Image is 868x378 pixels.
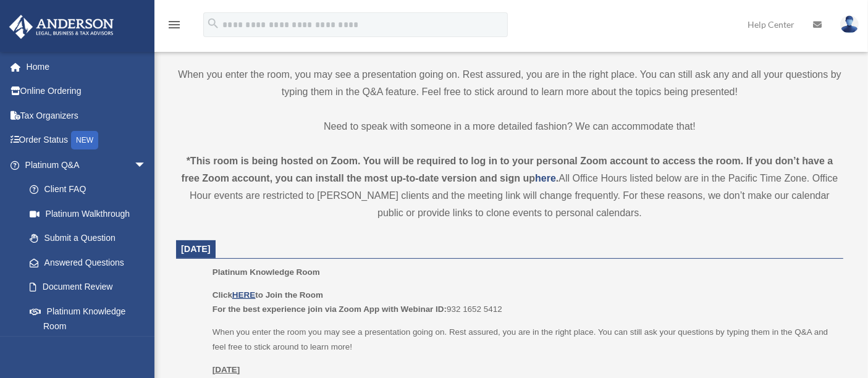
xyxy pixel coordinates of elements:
span: Platinum Knowledge Room [213,267,320,277]
a: Platinum Knowledge Room [17,299,159,338]
a: menu [167,22,182,32]
b: For the best experience join via Zoom App with Webinar ID: [213,304,447,314]
a: Order StatusNEW [9,128,165,153]
a: Platinum Walkthrough [17,201,165,226]
a: Document Review [17,275,165,300]
i: search [206,17,220,30]
u: [DATE] [213,365,240,374]
div: NEW [71,131,98,149]
p: When you enter the room you may see a presentation going on. Rest assured, you are in the right p... [213,325,835,354]
a: here [535,173,556,183]
a: Platinum Q&Aarrow_drop_down [9,153,165,177]
a: Answered Questions [17,250,165,275]
p: 932 1652 5412 [213,288,835,317]
a: Submit a Question [17,226,165,251]
strong: *This room is being hosted on Zoom. You will be required to log in to your personal Zoom account ... [182,156,833,183]
a: Client FAQ [17,177,165,202]
a: HERE [232,290,255,300]
a: Tax Organizers [9,103,165,128]
strong: . [556,173,558,183]
img: Anderson Advisors Platinum Portal [6,15,117,39]
div: All Office Hours listed below are in the Pacific Time Zone. Office Hour events are restricted to ... [176,153,843,222]
span: arrow_drop_down [134,153,159,178]
span: [DATE] [181,244,211,254]
img: User Pic [840,15,859,33]
b: Click to Join the Room [213,290,323,300]
a: Online Ordering [9,79,165,104]
p: When you enter the room, you may see a presentation going on. Rest assured, you are in the right ... [176,66,843,101]
i: menu [167,17,182,32]
a: Home [9,54,165,79]
p: Need to speak with someone in a more detailed fashion? We can accommodate that! [176,118,843,135]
